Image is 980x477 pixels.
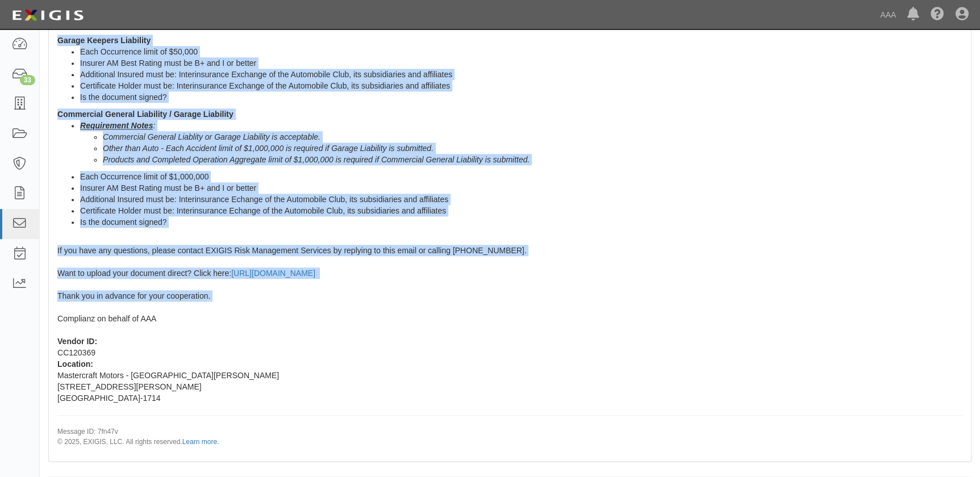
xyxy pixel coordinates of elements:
[80,194,962,205] li: Additional Insured must be: Interinsurance Echange of the Automobile Club, its subsidiaries and a...
[182,438,219,446] a: Learn more.
[20,75,35,85] div: 33
[80,182,962,194] li: Insurer AM Best Rating must be B+ and I or better
[80,205,962,216] li: Certificate Holder must be: Interinsurance Echange of the Automobile Club, its subsidiaries and a...
[874,3,902,26] a: AAA
[80,91,962,103] li: Is the document signed?
[80,57,962,69] li: Insurer AM Best Rating must be B+ and I or better
[80,46,962,57] li: Each Occurrence limit of $50,000
[80,216,962,228] li: Is the document signed?
[80,69,962,80] li: Additional Insured must be: Interinsurance Exchange of the Automobile Club, its subsidiaries and ...
[103,131,962,143] li: Commercial General Liablity or Garage Liability is acceptable.
[231,269,315,278] a: [URL][DOMAIN_NAME]
[80,120,962,165] li: :
[57,36,151,45] strong: Garage Keepers Liability
[103,143,962,154] li: Other than Auto - Each Accident limit of $1,000,000 is required if Garage Liability is submitted.
[103,154,962,165] li: Products and Completed Operation Aggregate limit of $1,000,000 is required if Commercial General ...
[9,5,87,26] img: logo-5460c22ac91f19d4615b14bd174203de0afe785f0fc80cf4dbbc73dc1793850b.png
[57,427,962,446] p: Message ID: 7fn47v © 2025, EXIGIS, LLC. All rights reserved.
[931,8,944,22] i: Help Center - Complianz
[80,121,153,130] u: Requirement Notes
[57,110,233,119] strong: Commercial General Liability / Garage Liability
[80,171,962,182] li: Each Occurrence limit of $1,000,000
[57,359,93,369] b: Location:
[80,80,962,91] li: Certificate Holder must be: Interinsurance Exchange of the Automobile Club, its subsidiaries and ...
[57,337,97,346] b: Vendor ID:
